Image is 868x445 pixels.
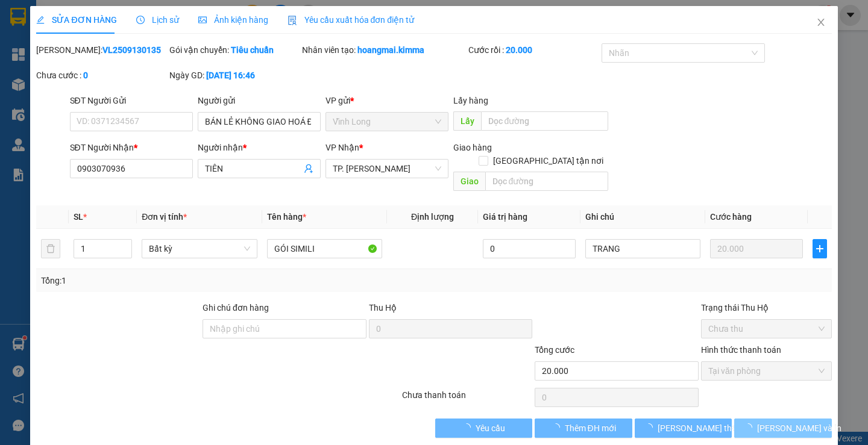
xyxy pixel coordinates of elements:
span: Đơn vị tính [142,212,187,222]
span: clock-circle [136,16,145,24]
span: user-add [304,164,313,173]
span: close [816,17,826,27]
input: Dọc đường [481,111,608,131]
span: Lấy [453,111,481,131]
div: SĐT Người Nhận [70,141,193,154]
span: Tên hàng [267,212,306,222]
button: [PERSON_NAME] thay đổi [635,419,732,438]
div: Vĩnh Long [10,10,70,39]
span: Bất kỳ [149,240,250,258]
b: Tiêu chuẩn [231,45,274,55]
div: Chưa thanh toán [401,388,534,409]
span: Tại văn phòng [708,362,825,380]
b: [DATE] 16:46 [206,70,255,80]
b: hoangmai.kimma [357,45,424,55]
div: Cước rồi : [468,43,599,57]
span: SỬA ĐƠN HÀNG [36,15,116,25]
input: Dọc đường [485,172,608,191]
span: Gửi: [10,11,29,24]
button: Close [804,6,838,40]
span: [PERSON_NAME] và In [757,422,841,435]
span: loading [462,423,476,432]
span: Thu rồi : [9,78,45,90]
span: TP. Hồ Chí Minh [333,160,441,178]
span: Giá trị hàng [483,212,527,222]
div: Trạng thái Thu Hộ [701,301,832,314]
div: Nhân viên tạo: [302,43,466,57]
span: Giao hàng [453,143,492,152]
span: Yêu cầu [476,422,505,435]
button: [PERSON_NAME] và In [734,419,831,438]
div: TP. [PERSON_NAME] [78,10,175,39]
span: Yêu cầu xuất hóa đơn điện tử [288,15,415,25]
div: Ngày GD: [169,69,300,82]
img: icon [288,16,297,25]
span: loading [644,423,658,432]
input: VD: Bàn, Ghế [267,239,382,258]
span: picture [198,16,207,24]
div: 20.000 [9,78,72,105]
b: VL2509130135 [102,45,161,55]
div: SĐT Người Gửi [70,94,193,107]
label: Ghi chú đơn hàng [203,303,269,313]
span: Giao [453,172,485,191]
div: 0903070936 [78,54,175,70]
span: [PERSON_NAME] thay đổi [658,422,754,435]
span: Định lượng [411,212,454,222]
span: loading [744,423,757,432]
span: plus [813,244,826,254]
span: Thêm ĐH mới [565,422,616,435]
div: Gói vận chuyển: [169,43,300,57]
div: Người nhận [198,141,321,154]
span: Vĩnh Long [333,113,441,131]
div: [PERSON_NAME]: [36,43,167,57]
input: Ghi Chú [585,239,700,258]
b: 0 [83,70,88,80]
span: Ảnh kiện hàng [198,15,268,25]
div: TIÊN [78,39,175,54]
label: Hình thức thanh toán [701,345,781,355]
button: Thêm ĐH mới [535,419,632,438]
span: SL [74,212,83,222]
span: Cước hàng [710,212,752,222]
span: Lịch sử [136,15,179,25]
span: Chưa thu [708,320,825,338]
span: Nhận: [78,11,107,24]
button: plus [813,239,827,258]
th: Ghi chú [580,205,705,229]
button: Yêu cầu [435,419,532,438]
span: [GEOGRAPHIC_DATA] tận nơi [488,154,608,167]
span: Lấy hàng [453,96,488,105]
span: Thu Hộ [369,303,397,313]
div: VP gửi [325,94,448,107]
span: Tổng cước [535,345,574,355]
span: edit [36,16,45,24]
div: Chưa cước : [36,69,167,82]
div: Người gửi [198,94,321,107]
div: Tổng: 1 [41,274,336,287]
input: 0 [710,239,803,258]
input: Ghi chú đơn hàng [203,319,366,338]
b: 20.000 [506,45,532,55]
button: delete [41,239,60,258]
span: VP Nhận [325,143,359,152]
span: loading [552,423,565,432]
